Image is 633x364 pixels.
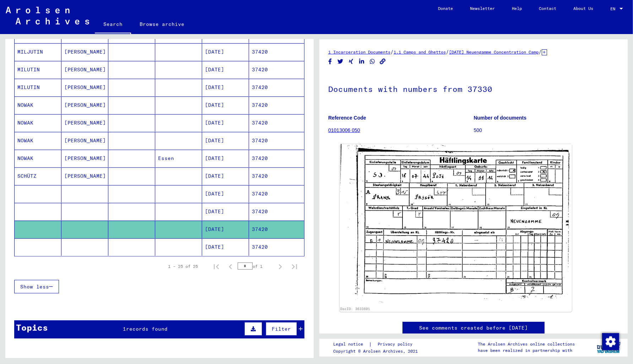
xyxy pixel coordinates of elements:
mat-cell: [DATE] [202,203,249,220]
mat-cell: 37420 [249,43,304,61]
mat-cell: [DATE] [202,61,249,78]
button: Share on Facebook [326,57,334,66]
b: Reference Code [328,115,366,121]
a: Browse archive [131,16,193,33]
a: DocID: 3633601 [340,307,370,311]
mat-cell: [DATE] [202,96,249,114]
mat-cell: 37420 [249,114,304,132]
mat-cell: [DATE] [202,238,249,256]
button: Share on LinkedIn [358,57,366,66]
h1: Documents with numbers from 37330 [328,73,619,104]
mat-cell: 37420 [249,132,304,149]
a: [DATE] Neuengamme Concentration Camp [449,49,539,55]
mat-cell: [PERSON_NAME] [61,79,108,96]
button: Copy link [379,57,386,66]
mat-cell: 37420 [249,96,304,114]
mat-cell: [PERSON_NAME] [61,114,108,132]
mat-cell: Essen [155,150,202,167]
div: | [333,341,421,348]
mat-cell: [PERSON_NAME] [61,96,108,114]
mat-cell: [DATE] [202,132,249,149]
span: / [446,49,449,55]
button: Share on Twitter [337,57,344,66]
mat-cell: NOWAK [15,150,61,167]
mat-cell: 37420 [249,61,304,78]
mat-cell: NOWAK [15,96,61,114]
span: / [390,49,394,55]
button: Previous page [223,259,238,274]
span: / [539,49,542,55]
p: The Arolsen Archives online collections [478,341,575,347]
button: First page [209,259,223,274]
span: Filter [272,326,291,332]
span: records found [126,326,168,332]
mat-cell: [DATE] [202,43,249,61]
mat-cell: [PERSON_NAME] [61,61,108,78]
img: yv_logo.png [595,338,622,356]
button: Share on WhatsApp [369,57,376,66]
span: EN [610,6,618,11]
mat-cell: 37420 [249,238,304,256]
a: Search [95,16,131,34]
mat-cell: MILUTIN [15,61,61,78]
mat-cell: [PERSON_NAME] [61,150,108,167]
mat-cell: MILJUTIN [15,43,61,61]
mat-cell: 37420 [249,167,304,185]
mat-cell: 37420 [249,185,304,203]
a: 1.1 Camps and Ghettos [394,49,446,55]
mat-cell: [DATE] [202,150,249,167]
mat-cell: NOWAK [15,114,61,132]
b: Number of documents [474,115,527,121]
p: 500 [474,127,619,134]
a: 1 Incarceration Documents [328,49,390,55]
mat-cell: [DATE] [202,167,249,185]
mat-cell: [DATE] [202,185,249,203]
span: 1 [123,326,126,332]
mat-cell: [DATE] [202,79,249,96]
mat-cell: [PERSON_NAME] [61,132,108,149]
mat-cell: NOWAK [15,132,61,149]
a: Legal notice [333,341,369,348]
mat-cell: 37420 [249,203,304,220]
div: of 1 [238,263,273,270]
mat-cell: SCHÜTZ [15,167,61,185]
a: Privacy policy [372,341,421,348]
button: Filter [266,322,297,336]
button: Last page [287,259,302,274]
a: 01013006 050 [328,127,360,133]
mat-cell: 37420 [249,221,304,238]
img: Change consent [602,333,619,350]
a: See comments created before [DATE] [419,324,528,332]
p: Copyright © Arolsen Archives, 2021 [333,348,421,354]
span: Show less [20,283,49,290]
mat-cell: MILUTIN [15,79,61,96]
button: Next page [273,259,287,274]
mat-cell: [DATE] [202,114,249,132]
div: Topics [16,321,48,334]
mat-cell: [PERSON_NAME] [61,167,108,185]
img: Arolsen_neg.svg [6,7,89,24]
button: Show less [14,280,59,293]
mat-cell: 37420 [249,79,304,96]
div: Change consent [602,333,619,350]
img: KzbSKGAAECBAgQIECAAAECBAgQIECAAIEnCkjqPHHU9ZlAUIHP5I7ETtBB1GwCBAgQIECAAAECBAgQIECAAAECBLoFJHW66Zx... [340,144,572,306]
button: Share on Xing [347,57,355,66]
mat-cell: 37420 [249,150,304,167]
div: 1 – 25 of 25 [168,263,198,270]
mat-cell: [PERSON_NAME] [61,43,108,61]
p: have been realized in partnership with [478,347,575,354]
mat-cell: [DATE] [202,221,249,238]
